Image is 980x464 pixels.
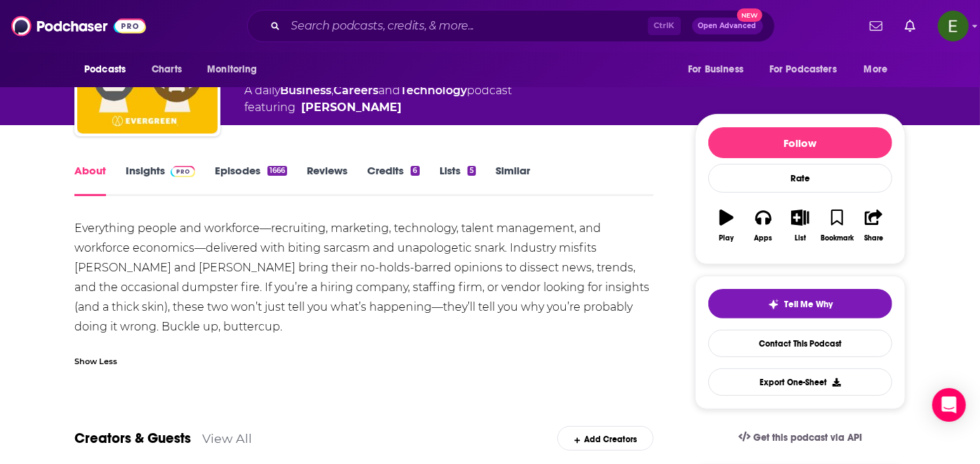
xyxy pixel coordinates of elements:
[782,200,819,251] button: List
[932,388,966,422] div: Open Intercom Messenger
[143,56,190,83] a: Charts
[74,430,191,447] a: Creators & Guests
[688,60,743,79] span: For Business
[84,60,126,79] span: Podcasts
[769,60,837,79] span: For Podcasters
[152,60,182,79] span: Charts
[864,234,883,243] div: Share
[378,84,400,97] span: and
[727,420,873,455] a: Get this podcast via API
[244,82,512,116] div: A daily podcast
[207,60,257,79] span: Monitoring
[760,56,857,83] button: open menu
[197,56,275,83] button: open menu
[755,234,773,243] div: Apps
[411,166,419,176] div: 6
[439,164,476,196] a: Lists5
[899,14,921,38] a: Show notifications dropdown
[74,219,654,337] div: Everything people and workforce—recruiting, marketing, technology, talent management, and workfor...
[938,11,969,41] button: Show profile menu
[938,11,969,41] span: Logged in as Emily.Kaplan
[126,164,195,196] a: InsightsPodchaser Pro
[286,15,648,37] input: Search podcasts, credits, & more...
[244,99,512,116] span: featuring
[11,13,146,39] img: Podchaser - Follow, Share and Rate Podcasts
[74,56,144,83] button: open menu
[708,330,892,357] a: Contact This Podcast
[737,8,762,22] span: New
[678,56,761,83] button: open menu
[745,200,781,251] button: Apps
[864,60,888,79] span: More
[74,164,106,196] a: About
[692,18,763,34] button: Open AdvancedNew
[753,432,862,444] span: Get this podcast via API
[768,299,779,310] img: tell me why sparkle
[698,22,757,30] span: Open Advanced
[301,99,402,116] a: Chad Sowash
[171,166,195,177] img: Podchaser Pro
[708,368,892,396] button: Export One-Sheet
[854,56,906,83] button: open menu
[708,164,892,193] div: Rate
[856,200,892,251] button: Share
[819,200,855,251] button: Bookmark
[215,164,287,196] a: Episodes1666
[280,84,331,97] a: Business
[795,234,806,243] div: List
[938,11,969,41] img: User Profile
[708,289,892,318] button: tell me why sparkleTell Me Why
[307,164,347,196] a: Reviews
[708,127,892,158] button: Follow
[331,84,333,97] span: ,
[468,166,476,176] div: 5
[557,426,654,451] div: Add Creators
[367,164,419,196] a: Credits6
[864,14,888,38] a: Show notifications dropdown
[708,200,745,251] button: Play
[247,10,775,42] div: Search podcasts, credits, & more...
[333,84,378,97] a: Careers
[267,166,287,176] div: 1666
[648,17,681,35] span: Ctrl K
[785,299,833,310] span: Tell Me Why
[400,84,467,97] a: Technology
[720,234,734,243] div: Play
[821,234,854,243] div: Bookmark
[202,431,252,446] a: View All
[496,164,530,196] a: Similar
